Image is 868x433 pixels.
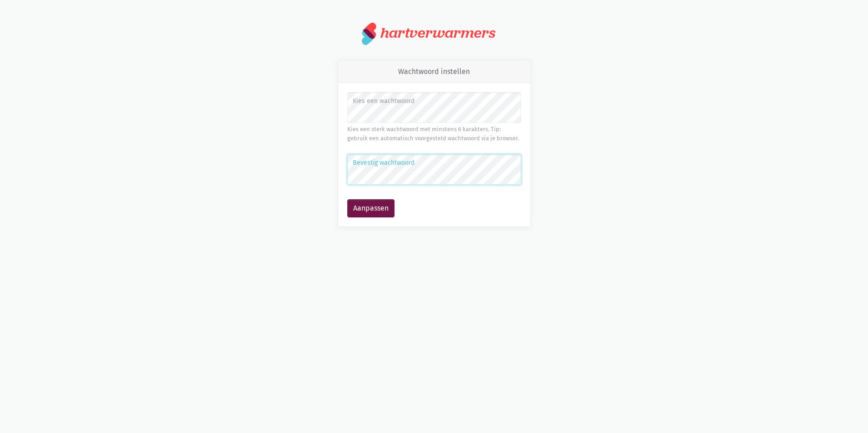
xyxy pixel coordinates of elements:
a: hartverwarmers [362,22,506,45]
div: Kies een sterk wachtwoord met minstens 6 karakters. Tip: gebruik een automatisch voorgesteld wach... [347,125,521,143]
label: Bevestig wachtwoord [353,158,515,168]
img: logo.svg [362,22,377,45]
button: Aanpassen [347,199,395,217]
div: Wachtwoord instellen [338,60,530,84]
div: hartverwarmers [380,25,495,41]
form: Wachtwoord instellen [347,92,521,217]
label: Kies een wachtwoord [353,96,515,106]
